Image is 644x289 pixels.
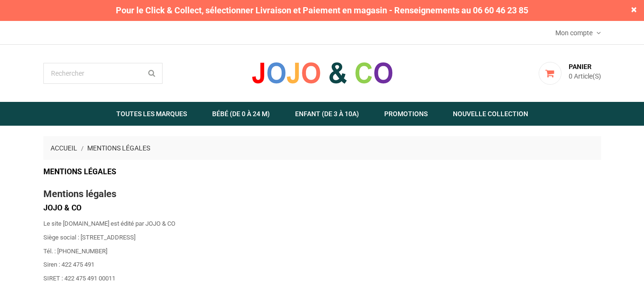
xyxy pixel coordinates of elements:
[43,219,601,229] p: Le site [DOMAIN_NAME] est édité par JOJO & CO
[104,102,199,126] a: Toutes les marques
[43,63,163,84] input: Rechercher
[569,72,572,80] span: 0
[51,144,77,152] span: Accueil
[87,144,150,152] a: Mentions légales
[441,102,540,126] a: Nouvelle Collection
[51,144,79,152] a: Accueil
[372,102,440,126] a: Promotions
[43,167,601,177] h1: Mentions légales
[43,204,601,212] h3: JOJO & CO
[574,72,601,80] span: Article(s)
[43,274,601,283] p: SIRET : 422 475 491 00011
[43,233,601,242] p: Siège social : [STREET_ADDRESS]
[251,61,394,85] img: JOJO & CO
[43,247,601,256] p: Tél. : [PHONE_NUMBER]
[111,4,533,17] span: Pour le Click & Collect, sélectionner Livraison et Paiement en magasin - Renseignements au 06 60 ...
[631,4,637,15] span: ×
[43,189,601,199] h2: Mentions légales
[200,102,282,126] a: Bébé (de 0 à 24 m)
[283,102,371,126] a: Enfant (de 3 à 10A)
[555,29,595,37] span: Mon compte
[569,63,592,70] span: Panier
[43,260,601,269] p: Siren : 422 475 491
